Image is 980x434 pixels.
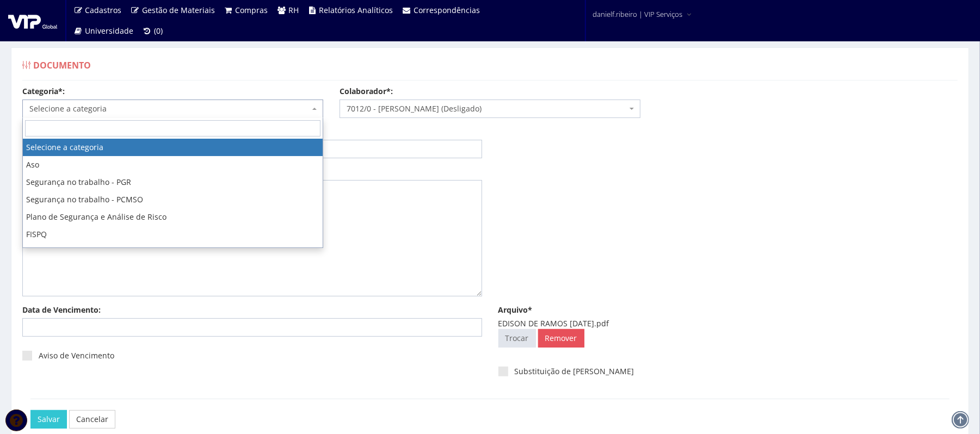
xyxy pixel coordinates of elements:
a: (0) [138,21,168,41]
label: Categoria*: [22,86,65,97]
img: logo [8,13,57,29]
label: Data de Vencimento: [22,305,101,315]
div: EDISON DE RAMOS [DATE].pdf [498,318,958,329]
li: Segurança no trabalho - PCMSO [23,191,323,208]
li: Aso [23,156,323,173]
span: Cadastros [85,5,122,15]
li: Segurança no trabalho - PGR [23,173,323,191]
span: Universidade [85,26,134,36]
span: Correspondências [414,5,480,15]
span: Selecione a categoria [29,103,310,114]
span: Documento [33,59,91,71]
a: Remover [538,329,584,348]
label: Arquivo* [498,305,533,315]
span: 7012/0 - EDISON DE RAMOS (Desligado) [347,103,627,114]
span: RH [288,5,299,15]
a: Universidade [69,21,138,41]
label: Substituição de [PERSON_NAME] [498,366,634,377]
span: Gestão de Materiais [142,5,215,15]
input: Salvar [30,410,67,429]
span: 7012/0 - EDISON DE RAMOS (Desligado) [340,100,640,118]
li: Plano de Segurança e Análise de Risco [23,208,323,226]
li: Selecione a categoria [23,139,323,156]
span: (0) [154,26,163,36]
span: Compras [236,5,268,15]
label: Colaborador*: [340,86,393,97]
span: Selecione a categoria [22,100,323,118]
li: Admissional [23,243,323,261]
span: Relatórios Analíticos [319,5,393,15]
a: Cancelar [69,410,115,429]
span: danielf.ribeiro | VIP Serviços [593,9,682,20]
li: FISPQ [23,226,323,243]
label: Aviso de Vencimento [22,350,114,361]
